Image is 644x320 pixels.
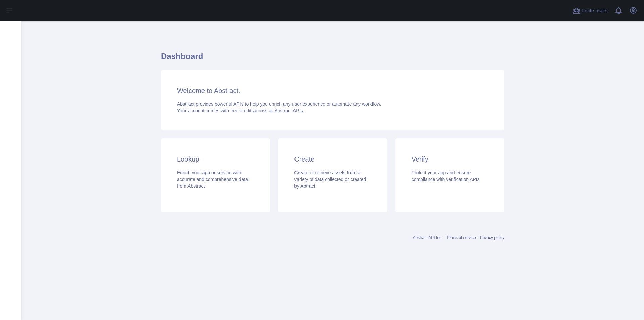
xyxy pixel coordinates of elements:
span: Protect your app and ensure compliance with verification APIs [412,170,480,182]
a: Terms of service [446,235,476,240]
h3: Verify [412,154,488,164]
a: Abstract API Inc. [413,235,443,240]
h3: Create [294,154,371,164]
a: Privacy policy [480,235,504,240]
span: Create or retrieve assets from a variety of data collected or created by Abtract [294,170,366,189]
h3: Lookup [177,154,254,164]
h3: Welcome to Abstract. [177,86,488,95]
h1: Dashboard [161,51,504,67]
span: Enrich your app or service with accurate and comprehensive data from Abstract [177,170,248,189]
span: Invite users [582,7,608,15]
span: free credits [230,108,254,113]
span: Abstract provides powerful APIs to help you enrich any user experience or automate any workflow. [177,101,381,107]
span: Your account comes with across all Abstract APIs. [177,108,304,113]
button: Invite users [571,5,609,16]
